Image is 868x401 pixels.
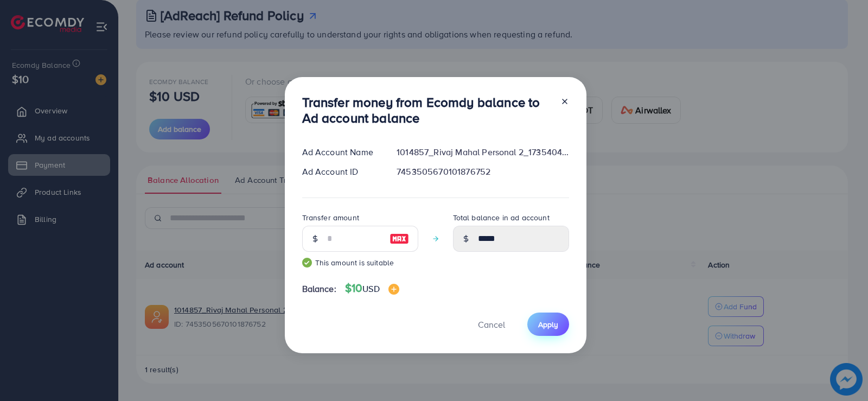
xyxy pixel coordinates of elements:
img: guide [302,258,312,268]
button: Apply [527,313,569,336]
div: 7453505670101876752 [388,166,577,178]
small: This amount is suitable [302,257,418,268]
span: Cancel [478,319,505,330]
label: Transfer amount [302,212,359,223]
div: Ad Account Name [293,146,388,158]
img: image [390,232,409,245]
span: Apply [538,319,558,330]
h4: $10 [345,282,399,295]
img: image [388,284,399,295]
div: Ad Account ID [293,166,388,178]
label: Total balance in ad account [453,212,550,223]
span: USD [362,283,379,295]
span: Balance: [302,283,336,295]
div: 1014857_Rivaj Mahal Personal 2_1735404529188 [388,146,577,158]
button: Cancel [464,313,519,336]
h3: Transfer money from Ecomdy balance to Ad account balance [302,94,552,126]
